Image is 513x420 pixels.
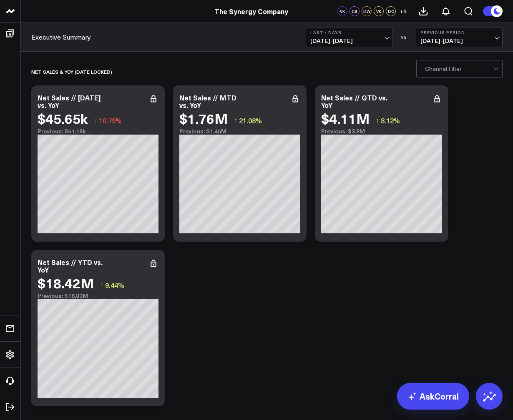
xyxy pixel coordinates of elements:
[214,7,288,16] a: The Synergy Company
[31,32,91,42] a: Executive Summary
[420,30,498,35] b: Previous Period
[99,116,122,125] span: 10.79%
[376,115,379,126] span: ↑
[310,37,388,44] span: [DATE] - [DATE]
[38,111,88,126] div: $45.65k
[38,93,101,110] div: Net Sales // [DATE] vs. YoY
[239,116,262,125] span: 21.08%
[321,111,370,126] div: $4.11M
[400,8,407,14] span: + 9
[38,257,103,274] div: Net Sales // YTD vs. YoY
[105,280,124,290] span: 9.44%
[38,275,94,290] div: $18.42M
[397,383,469,410] a: AskCorral
[179,128,300,135] div: Previous: $1.45M
[100,280,103,290] span: ↑
[321,128,442,135] div: Previous: $3.8M
[94,115,97,126] span: ↓
[362,6,372,16] div: DW
[38,292,158,299] div: Previous: $16.83M
[386,6,396,16] div: DC
[420,37,498,44] span: [DATE] - [DATE]
[31,62,112,81] div: net sales & yoy (date locked)
[234,115,237,126] span: ↑
[179,93,236,110] div: Net Sales // MTD vs. YoY
[337,6,347,16] div: VK
[397,35,412,40] div: VS
[350,6,360,16] div: CS
[416,27,503,47] button: Previous Period[DATE]-[DATE]
[381,116,400,125] span: 8.12%
[321,93,387,110] div: Net Sales // QTD vs. YoY
[374,6,384,16] div: VK
[398,6,408,16] button: +9
[310,30,388,35] b: Last 7 Days
[306,27,392,47] button: Last 7 Days[DATE]-[DATE]
[38,128,158,135] div: Previous: $51.18k
[179,111,228,126] div: $1.76M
